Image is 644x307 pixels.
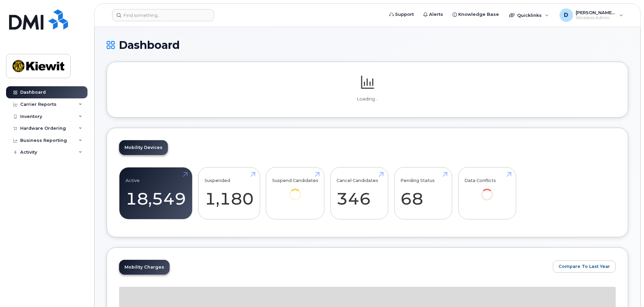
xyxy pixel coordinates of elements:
[126,171,186,216] a: Active 18,549
[336,171,382,216] a: Cancel Candidates 346
[272,171,318,210] a: Suspend Candidates
[205,171,254,216] a: Suspended 1,180
[119,96,616,102] p: Loading...
[400,171,446,216] a: Pending Status 68
[553,260,616,273] button: Compare To Last Year
[119,260,170,275] a: Mobility Charges
[119,140,168,155] a: Mobility Devices
[464,171,510,210] a: Data Conflicts
[107,39,628,51] h1: Dashboard
[559,263,610,270] span: Compare To Last Year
